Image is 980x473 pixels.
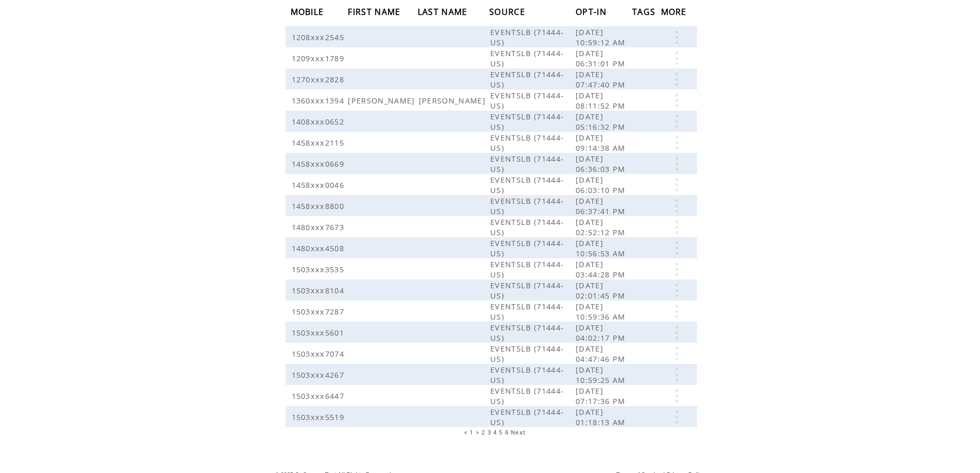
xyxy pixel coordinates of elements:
span: [DATE] 09:14:38 AM [576,132,628,153]
span: [DATE] 04:47:46 PM [576,343,628,364]
a: OPT-IN [576,8,609,14]
a: MOBILE [291,8,327,14]
span: EVENTSLB (71444-US) [490,386,564,406]
span: 1209xxx1789 [292,53,347,63]
span: [DATE] 05:16:32 PM [576,111,628,132]
span: EVENTSLB (71444-US) [490,259,564,279]
a: LAST NAME [418,8,470,14]
span: EVENTSLB (71444-US) [490,364,564,385]
span: [DATE] 10:59:25 AM [576,364,628,385]
span: [DATE] 07:47:40 PM [576,69,628,90]
span: EVENTSLB (71444-US) [490,48,564,68]
span: 1503xxx4267 [292,370,347,380]
a: SOURCE [489,8,528,14]
span: [DATE] 06:31:01 PM [576,48,628,68]
span: EVENTSLB (71444-US) [490,111,564,132]
span: [DATE] 03:44:28 PM [576,259,628,279]
span: MOBILE [291,4,327,23]
span: EVENTSLB (71444-US) [490,90,564,111]
span: 1458xxx2115 [292,137,347,148]
span: EVENTSLB (71444-US) [490,407,564,427]
a: 2 [482,429,485,436]
a: FIRST NAME [348,8,403,14]
span: [DATE] 08:11:52 PM [576,90,628,111]
span: [PERSON_NAME] [419,95,488,106]
a: 6 [505,429,509,436]
span: [DATE] 06:03:10 PM [576,174,628,195]
span: [DATE] 10:59:12 AM [576,27,628,47]
span: SOURCE [489,4,528,23]
span: EVENTSLB (71444-US) [490,196,564,216]
span: EVENTSLB (71444-US) [490,238,564,258]
span: [DATE] 01:18:13 AM [576,407,628,427]
a: 5 [499,429,503,436]
span: 1458xxx0669 [292,159,347,169]
span: 1458xxx0046 [292,180,347,190]
span: 1503xxx8104 [292,285,347,295]
span: EVENTSLB (71444-US) [490,217,564,237]
span: 1458xxx8800 [292,201,347,211]
span: 1503xxx7287 [292,306,347,317]
span: 1503xxx3535 [292,264,347,274]
span: EVENTSLB (71444-US) [490,132,564,153]
span: [DATE] 06:37:41 PM [576,196,628,216]
a: 4 [493,429,497,436]
span: EVENTSLB (71444-US) [490,27,564,47]
span: 1503xxx5519 [292,412,347,422]
span: OPT-IN [576,4,609,23]
span: EVENTSLB (71444-US) [490,343,564,364]
span: EVENTSLB (71444-US) [490,280,564,301]
span: [DATE] 06:36:03 PM [576,153,628,174]
span: [DATE] 04:02:17 PM [576,322,628,343]
span: 1503xxx6447 [292,391,347,401]
span: 1480xxx4508 [292,243,347,253]
span: TAGS [632,4,658,23]
span: EVENTSLB (71444-US) [490,174,564,195]
span: LAST NAME [418,4,470,23]
span: [DATE] 10:56:53 AM [576,238,628,258]
span: [PERSON_NAME] [348,95,417,106]
a: TAGS [632,8,658,14]
span: 1208xxx2545 [292,32,347,42]
span: [DATE] 10:59:36 AM [576,301,628,322]
span: < 1 > [464,429,480,436]
span: EVENTSLB (71444-US) [490,301,564,322]
span: 1480xxx7673 [292,222,347,232]
span: EVENTSLB (71444-US) [490,322,564,343]
span: [DATE] 07:17:36 PM [576,386,628,406]
span: 1503xxx5601 [292,327,347,338]
span: 1360xxx1394 [292,95,347,106]
span: [DATE] 02:01:45 PM [576,280,628,301]
span: 1270xxx2828 [292,74,347,84]
span: 1503xxx7074 [292,348,347,359]
span: EVENTSLB (71444-US) [490,153,564,174]
span: FIRST NAME [348,4,403,23]
a: 3 [488,429,491,436]
span: EVENTSLB (71444-US) [490,69,564,90]
a: Next [511,429,526,436]
span: MORE [661,4,689,23]
span: 1408xxx0652 [292,116,347,127]
span: [DATE] 02:52:12 PM [576,217,628,237]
